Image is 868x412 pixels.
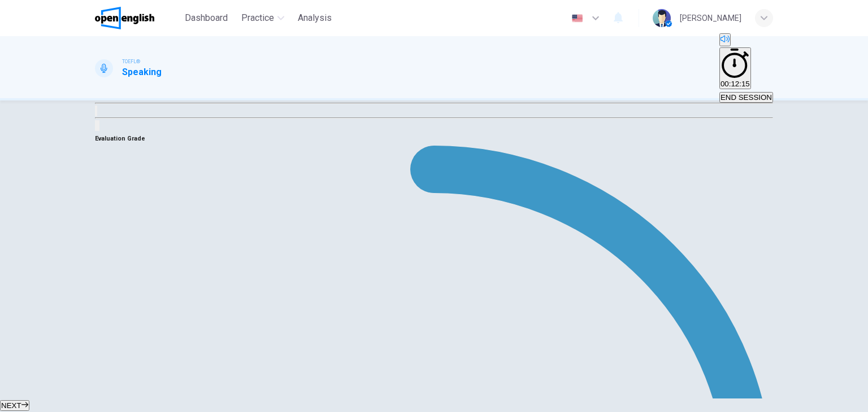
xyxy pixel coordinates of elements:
[122,65,162,79] h1: Speaking
[237,8,289,28] button: Practice
[241,11,274,25] span: Practice
[1,401,21,410] span: NEXT
[180,8,232,28] button: Dashboard
[185,11,228,25] span: Dashboard
[719,33,773,47] div: Mute
[680,11,741,25] div: [PERSON_NAME]
[95,7,154,29] img: OpenEnglish logo
[293,8,336,28] button: Analysis
[719,47,773,90] div: Hide
[95,132,773,146] h6: Evaluation Grade
[122,58,140,65] span: TOEFL®
[95,106,97,116] button: Click to see the audio transcription
[719,47,751,89] button: 00:12:15
[298,11,332,25] span: Analysis
[721,80,750,88] span: 00:12:15
[721,93,772,102] span: END SESSION
[653,9,671,27] img: Profile picture
[719,92,773,103] button: END SESSION
[570,14,584,23] img: en
[95,7,180,29] a: OpenEnglish logo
